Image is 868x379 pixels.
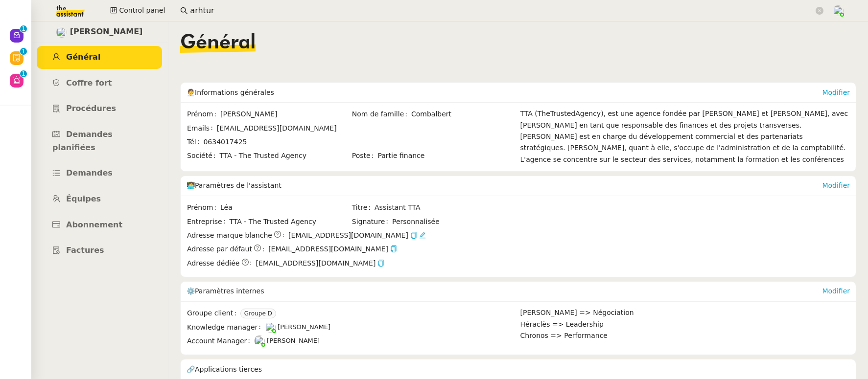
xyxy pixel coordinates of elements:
span: Combalbert [411,109,516,120]
span: [PERSON_NAME] [278,323,330,331]
span: Assistant TTA [375,202,516,213]
p: 1 [22,70,25,79]
span: Knowledge manager [187,322,265,333]
div: 🧑‍💼 [187,83,822,102]
span: Demandes planifiées [52,130,113,152]
span: Control panel [119,5,165,16]
a: Demandes planifiées [37,123,162,159]
span: Partie finance [377,150,516,161]
a: Modifier [822,287,850,295]
a: Général [37,46,162,69]
span: Tél [187,136,203,148]
span: Coffre fort [66,78,112,88]
span: [EMAIL_ADDRESS][DOMAIN_NAME] [288,230,408,241]
span: [EMAIL_ADDRESS][DOMAIN_NAME] [256,258,385,269]
span: [PERSON_NAME] [220,109,351,120]
div: 🔗 [187,359,850,379]
span: Emails [187,123,217,134]
div: ⚙️ [187,282,822,301]
span: Poste [352,150,378,161]
span: [PERSON_NAME] [70,25,143,39]
a: Abonnement [37,214,162,237]
nz-badge-sup: 1 [20,70,27,77]
span: Account Manager [187,335,254,347]
span: Groupe client [187,308,240,319]
span: Signature [352,216,392,227]
span: [PERSON_NAME] [267,337,320,344]
a: Équipes [37,188,162,211]
span: Général [66,52,100,62]
span: Applications tierces [195,365,262,373]
span: Prénom [187,109,220,120]
span: Équipes [66,194,101,203]
span: TTA - The Trusted Agency [219,150,351,161]
span: Factures [66,245,104,255]
nz-tag: Groupe D [240,309,276,318]
nz-badge-sup: 1 [20,25,27,32]
span: Prénom [187,202,220,213]
span: Adresse dédiée [187,258,239,269]
div: [PERSON_NAME] => Négociation [520,307,850,318]
span: Informations générales [195,89,274,96]
span: [EMAIL_ADDRESS][DOMAIN_NAME] [268,244,397,255]
span: Procédures [66,104,116,113]
img: users%2FoFdbodQ3TgNoWt9kP3GXAs5oaCq1%2Favatar%2Fprofile-pic.png [265,322,276,333]
span: Paramètres de l'assistant [195,181,282,189]
p: 1 [22,48,25,57]
input: Rechercher [190,4,814,18]
nz-badge-sup: 1 [20,48,27,55]
span: [EMAIL_ADDRESS][DOMAIN_NAME] [217,124,337,132]
div: Chronos => Performance [520,330,850,341]
span: Adresse marque blanche [187,230,272,241]
span: Nom de famille [352,109,411,120]
a: Procédures [37,97,162,120]
p: 1 [22,25,25,34]
span: Adresse par défaut [187,244,252,255]
span: Personnalisée [392,216,440,227]
img: users%2FNTfmycKsCFdqp6LX6USf2FmuPJo2%2Favatar%2Fprofile-pic%20(1).png [833,5,844,16]
a: Modifier [822,89,850,96]
span: Abonnement [66,220,122,229]
span: Demandes [66,168,113,178]
div: Héraclès => Leadership [520,319,850,330]
span: 0634017425 [203,138,247,146]
a: Modifier [822,181,850,189]
span: Entreprise [187,216,229,227]
button: Control panel [104,4,171,18]
div: 🧑‍💻 [187,176,822,196]
span: Paramètres internes [195,287,264,295]
div: TTA (TheTrustedAgency), est une agence fondée par [PERSON_NAME] et [PERSON_NAME], avec [PERSON_NA... [520,108,850,165]
img: users%2FNTfmycKsCFdqp6LX6USf2FmuPJo2%2Favatar%2Fprofile-pic%20(1).png [254,335,265,346]
span: Société [187,150,219,161]
span: Titre [352,202,375,213]
span: Léa [220,202,351,213]
span: Général [180,33,256,53]
span: TTA - The Trusted Agency [229,216,351,227]
a: Coffre fort [37,72,162,95]
a: Demandes [37,162,162,185]
img: users%2FIKLoSdUYpqO3VKtFvClzsOpK4zo1%2Favatar%2Faf06e90d-ec00-4204-b74c-a0e221b745fa [56,27,67,38]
